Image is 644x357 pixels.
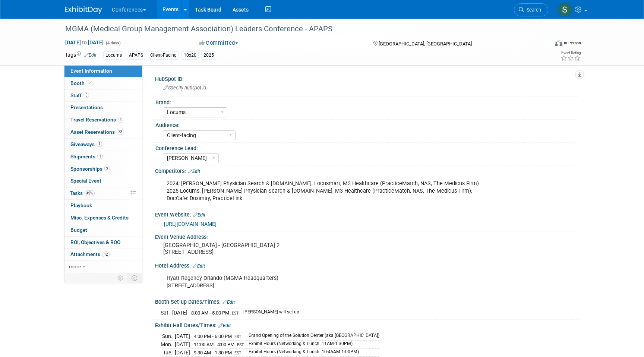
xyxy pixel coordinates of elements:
span: Asset Reservations [70,129,124,135]
div: Event Venue Address: [155,231,579,241]
div: Event Format [504,39,581,50]
span: 5 [83,92,89,98]
a: Sponsorships2 [64,163,142,175]
td: [PERSON_NAME] will set up [239,309,299,317]
a: Presentations [64,102,142,114]
td: Tue. [161,348,175,357]
a: Search [514,3,548,16]
span: 4:00 PM - 6:00 PM [194,334,232,339]
div: Hotel Address: [155,260,579,270]
a: Event Information [64,65,142,77]
div: MGMA (Medical Group Management Association) Leaders Conference - APAPS [63,22,537,36]
a: Travel Reservations4 [64,114,142,126]
span: Staff [70,92,89,98]
span: 9:30 AM - 1:30 PM [194,350,232,356]
span: Travel Reservations [70,117,123,123]
span: [GEOGRAPHIC_DATA], [GEOGRAPHIC_DATA] [379,41,472,47]
span: Budget [70,227,87,233]
pre: [GEOGRAPHIC_DATA] - [GEOGRAPHIC_DATA] 2 [STREET_ADDRESS] [163,242,323,255]
td: Toggle Event Tabs [127,273,142,283]
td: Sun. [161,332,175,341]
td: Grand Opening of the Solution Center (aka [GEOGRAPHIC_DATA]) [244,332,379,341]
a: Budget [64,224,142,236]
div: Brand: [155,97,576,106]
td: [DATE] [175,332,190,341]
a: Booth [64,78,142,89]
a: Edit [193,212,205,218]
a: Giveaways1 [64,139,142,151]
div: 2025 [201,51,216,59]
span: EST [234,351,241,356]
div: Locums [103,51,124,59]
span: EST [234,334,241,339]
a: Edit [193,263,205,269]
a: Misc. Expenses & Credits [64,212,142,224]
a: more [64,261,142,273]
span: Search [524,7,541,13]
td: Sat. [161,309,172,317]
span: 4 [118,117,123,123]
span: EST [232,311,239,316]
a: Edit [188,169,200,174]
td: Exhibit Hours (Networking & Lunch: 11AM-1:30PM) [244,341,379,349]
span: 33 [117,129,124,135]
div: 10x20 [181,51,199,59]
div: Hyatt Regency Orlando (MGMA Headquarters) [STREET_ADDRESS] [161,271,497,293]
span: 49% [85,190,95,196]
span: Specify hubspot id [163,85,206,91]
a: Special Event [64,175,142,187]
td: [DATE] [175,348,190,357]
span: Event Information [70,68,112,74]
div: Audience: [155,120,576,129]
a: Shipments1 [64,151,142,163]
a: Edit [222,300,235,305]
td: Exhibit Hours (Networking & Lunch: 10:45AM-1:00PM) [244,348,379,357]
a: Staff5 [64,90,142,102]
span: ROI, Objectives & ROO [70,239,120,245]
img: ExhibitDay [65,6,102,14]
span: Booth [70,80,93,86]
button: Committed [197,39,241,47]
div: Competitors: [155,165,579,175]
span: [DATE] [DATE] [65,39,104,46]
span: Sponsorships [70,166,110,172]
span: Special Event [70,178,101,184]
a: Asset Reservations33 [64,126,142,138]
span: to [81,40,88,45]
div: HubSpot ID: [155,73,579,83]
a: Playbook [64,200,142,212]
td: [DATE] [175,341,190,349]
a: Attachments12 [64,249,142,260]
i: Booth reservation complete [88,81,92,85]
td: Mon. [161,341,175,349]
td: Personalize Event Tab Strip [114,273,127,283]
span: EST [237,342,244,347]
div: In-Person [563,40,581,46]
a: [URL][DOMAIN_NAME] [164,221,217,227]
span: Misc. Expenses & Credits [70,215,129,221]
span: Playbook [70,202,92,208]
div: Exhibit Hall Dates/Times: [155,320,579,329]
td: Tags [65,51,97,60]
span: Attachments [70,251,110,257]
span: Shipments [70,154,103,159]
div: Booth Set-up Dates/Times: [155,296,579,306]
div: Event Rating [561,51,581,55]
div: 2024: [PERSON_NAME] Physician Search & [DOMAIN_NAME], Locusmart, M3 Healthcare (PracticeMatch, NA... [161,176,497,206]
td: [DATE] [172,309,187,317]
div: APAPS [127,51,145,59]
img: Format-Inperson.png [555,40,562,46]
img: Sophie Buffo [558,3,572,17]
span: 12 [102,252,110,257]
div: Conference Lead: [155,143,576,152]
a: Edit [218,323,231,328]
span: 11:00 AM - 4:00 PM [194,342,234,347]
span: 2 [104,166,110,171]
a: Tasks49% [64,187,142,199]
span: 1 [97,141,102,147]
div: Client-Facing [148,51,179,59]
a: Edit [84,53,97,58]
span: Giveaways [70,141,102,147]
span: Tasks [70,190,95,196]
span: more [69,263,81,269]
